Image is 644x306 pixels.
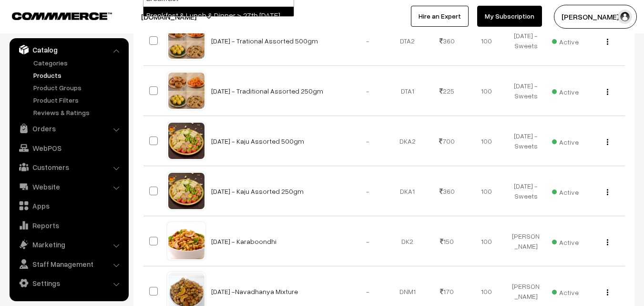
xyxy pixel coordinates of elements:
[607,189,608,195] img: Menu
[554,5,637,29] button: [PERSON_NAME] s…
[348,216,388,266] td: -
[12,197,125,214] a: Apps
[348,116,388,166] td: -
[618,10,632,24] img: user
[12,139,125,157] a: WebPOS
[211,37,318,45] a: [DATE] - Trational Assorted 500gm
[108,5,230,29] button: [DOMAIN_NAME]
[12,255,125,273] a: Staff Management
[552,185,579,197] span: Active
[388,216,427,266] td: DK2
[427,116,467,166] td: 700
[211,187,304,195] a: [DATE] - Kaju Assorted 250gm
[552,34,579,47] span: Active
[427,16,467,66] td: 360
[467,216,506,266] td: 100
[12,274,125,292] a: Settings
[143,7,294,35] li: Breakfast & Lunch & Dinner > 27th [DATE] Lunch
[348,16,388,66] td: -
[12,236,125,253] a: Marketing
[477,6,542,27] a: My Subscription
[388,16,427,66] td: DTA2
[211,137,304,145] a: [DATE] - Kaju Assorted 500gm
[31,107,125,117] a: Reviews & Ratings
[388,116,427,166] td: DKA2
[552,285,579,297] span: Active
[12,12,112,20] img: COMMMERCE
[467,166,506,216] td: 100
[12,10,95,21] a: COMMMERCE
[552,84,579,97] span: Active
[12,178,125,195] a: Website
[607,289,608,295] img: Menu
[31,70,125,80] a: Products
[211,237,276,245] a: [DATE] - Karaboondhi
[12,120,125,137] a: Orders
[552,235,579,247] span: Active
[427,216,467,266] td: 150
[427,66,467,116] td: 225
[607,139,608,145] img: Menu
[211,87,323,95] a: [DATE] - Traditional Assorted 250gm
[388,166,427,216] td: DKA1
[12,217,125,234] a: Reports
[12,158,125,176] a: Customers
[467,116,506,166] td: 100
[607,89,608,95] img: Menu
[552,135,579,147] span: Active
[506,116,546,166] td: [DATE] - Sweets
[427,166,467,216] td: 360
[348,166,388,216] td: -
[506,166,546,216] td: [DATE] - Sweets
[506,216,546,266] td: [PERSON_NAME]
[467,16,506,66] td: 100
[388,66,427,116] td: DTA1
[506,66,546,116] td: [DATE] - Sweets
[31,95,125,105] a: Product Filters
[348,66,388,116] td: -
[211,287,298,295] a: [DATE] -Navadhanya Mixture
[31,58,125,68] a: Categories
[12,41,125,58] a: Catalog
[607,239,608,245] img: Menu
[467,66,506,116] td: 100
[411,6,469,27] a: Hire an Expert
[607,39,608,45] img: Menu
[31,83,125,93] a: Product Groups
[506,16,546,66] td: [DATE] - Sweets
